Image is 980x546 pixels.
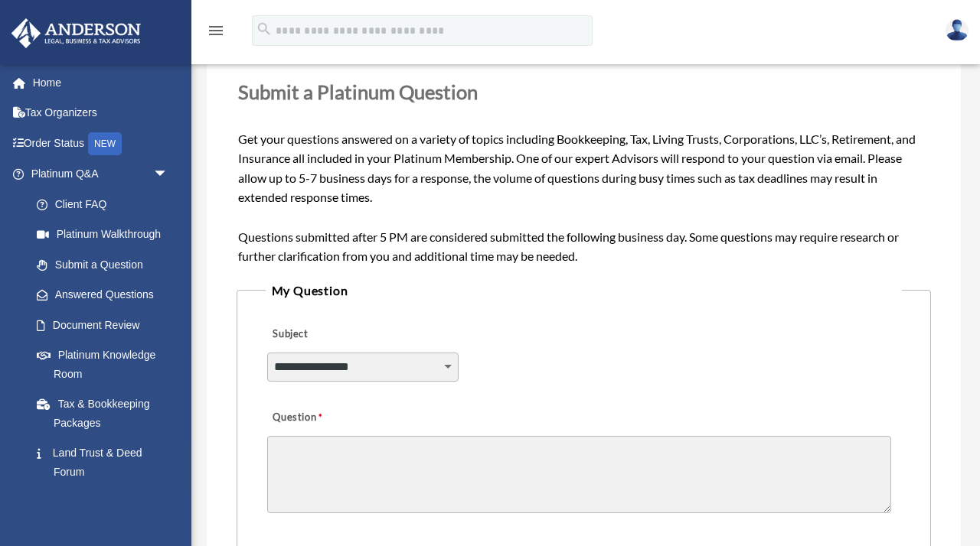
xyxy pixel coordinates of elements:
label: Question [267,408,386,429]
a: Portal Feedback [21,487,191,518]
a: Tax & Bookkeeping Packages [21,389,191,438]
a: Home [11,67,191,98]
legend: My Question [266,280,903,301]
i: search [256,21,273,37]
a: Submit a Question [21,249,184,280]
img: User Pic [946,19,969,41]
a: Platinum Q&Aarrow_drop_down [11,159,191,190]
a: Client FAQ [21,189,191,219]
a: Platinum Walkthrough [21,219,191,250]
i: menu [207,21,225,40]
a: Platinum Knowledge Room [21,340,191,389]
a: menu [207,27,225,40]
a: Land Trust & Deed Forum [21,438,191,487]
a: Order StatusNEW [11,128,191,159]
label: Subject [267,324,413,346]
a: Answered Questions [21,280,191,310]
span: Submit a Platinum Question [238,80,478,103]
div: NEW [88,132,122,155]
a: Tax Organizers [11,98,191,128]
span: arrow_drop_down [153,159,184,190]
a: Document Review [21,310,191,340]
img: Anderson Advisors Platinum Portal [7,18,145,48]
